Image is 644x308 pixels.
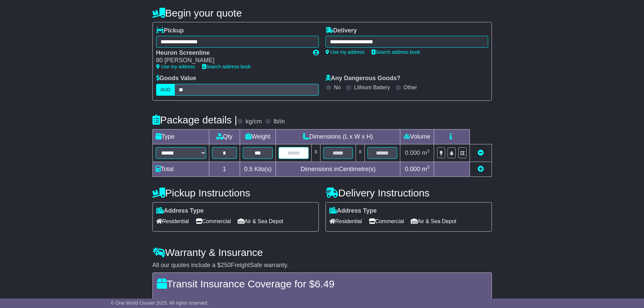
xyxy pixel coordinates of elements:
label: Other [404,84,417,91]
a: Use my address [156,64,195,69]
label: AUD [156,84,175,96]
span: © One World Courier 2025. All rights reserved. [111,300,209,306]
span: 6.49 [315,278,334,289]
td: Type [152,129,209,144]
a: Search address book [202,64,251,69]
h4: Transit Insurance Coverage for $ [157,278,487,289]
td: Total [152,162,209,176]
span: m [422,149,430,156]
td: Kilo(s) [240,162,276,176]
td: x [311,144,320,162]
span: 0.000 [405,149,420,156]
div: Heuron Screenline [156,49,306,57]
label: Address Type [156,207,204,215]
label: Pickup [156,27,184,34]
span: Residential [156,216,189,227]
label: kg/cm [245,118,262,125]
span: 250 [221,262,231,268]
label: Goods Value [156,75,196,82]
span: Air & Sea Depot [411,216,456,227]
div: All our quotes include a $ FreightSafe warranty. [152,262,492,269]
td: x [356,144,365,162]
h4: Pickup Instructions [152,187,319,198]
td: Weight [240,129,276,144]
td: 1 [209,162,240,176]
span: 0.5 [244,166,253,172]
span: Air & Sea Depot [238,216,283,227]
h4: Begin your quote [152,7,492,19]
label: Address Type [329,207,377,215]
td: Qty [209,129,240,144]
span: Commercial [369,216,404,227]
td: Volume [400,129,434,144]
span: Residential [329,216,362,227]
label: No [334,84,341,91]
a: Use my address [326,49,365,55]
label: Lithium Battery [354,84,390,91]
sup: 3 [427,165,430,170]
td: Dimensions in Centimetre(s) [276,162,400,176]
h4: Delivery Instructions [326,187,492,198]
label: Any Dangerous Goods? [326,75,401,82]
label: lb/in [273,118,285,125]
label: Delivery [326,27,357,34]
a: Search address book [372,49,420,55]
h4: Warranty & Insurance [152,247,492,258]
a: Remove this item [478,149,484,156]
h4: Package details | [152,114,237,125]
td: Dimensions (L x W x H) [276,129,400,144]
a: Add new item [478,166,484,172]
span: Commercial [196,216,231,227]
span: m [422,166,430,172]
sup: 3 [427,148,430,153]
div: 80 [PERSON_NAME] [156,57,306,64]
span: 0.000 [405,166,420,172]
